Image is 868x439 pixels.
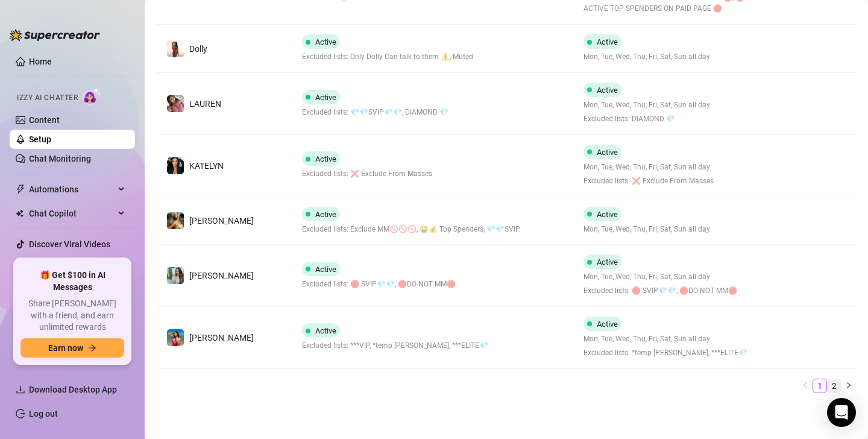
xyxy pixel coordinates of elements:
[315,93,336,102] span: Active
[798,379,813,393] button: left
[583,347,747,359] span: Excluded lists: *temp [PERSON_NAME], ***ELITE💎
[189,161,224,171] span: KATELYN
[88,344,96,352] span: arrow-right
[315,326,336,335] span: Active
[583,99,710,111] span: Mon, Tue, Wed, Thu, Fri, Sat, Sun all day
[597,148,618,157] span: Active
[813,379,827,393] li: 1
[302,51,473,63] span: Excluded lists: Only Dolly Can talk to them ⚠️, Muted
[167,329,184,346] img: Ana
[597,210,618,219] span: Active
[29,409,58,418] a: Log out
[16,185,25,194] span: thunderbolt
[583,285,737,297] span: Excluded lists: 🛑 SVIP💎💎, 🛑DO NOT MM🛑
[583,333,747,345] span: Mon, Tue, Wed, Thu, Fri, Sat, Sun all day
[167,212,184,229] img: ANGI
[20,270,124,293] span: 🎁 Get $100 in AI Messages
[17,92,78,104] span: Izzy AI Chatter
[841,379,856,393] li: Next Page
[29,115,60,125] a: Content
[189,271,254,280] span: [PERSON_NAME]
[189,216,254,226] span: [PERSON_NAME]
[29,239,110,249] a: Discover Viral Videos
[20,338,124,358] button: Earn nowarrow-right
[10,29,100,41] img: logo-BBDzfeDw.svg
[302,107,448,118] span: Excluded lists: 💎💎SVIP💎💎, DIAMOND 💎
[798,379,813,393] li: Previous Page
[583,162,714,173] span: Mon, Tue, Wed, Thu, Fri, Sat, Sun all day
[841,379,856,393] button: right
[302,340,488,352] span: Excluded lists: ***VIP, *temp [PERSON_NAME], ***ELITE💎
[315,265,336,274] span: Active
[29,57,52,66] a: Home
[583,224,710,235] span: Mon, Tue, Wed, Thu, Fri, Sat, Sun all day
[20,298,124,333] span: Share [PERSON_NAME] with a friend, and earn unlimited rewards
[827,398,856,427] div: Open Intercom Messenger
[83,87,101,105] img: AI Chatter
[302,168,432,180] span: Excluded lists: ❌ Exclude From Masses
[583,51,710,63] span: Mon, Tue, Wed, Thu, Fri, Sat, Sun all day
[29,180,115,199] span: Automations
[802,382,809,389] span: left
[167,267,184,284] img: Gracie
[29,385,117,394] span: Download Desktop App
[597,320,618,329] span: Active
[189,333,254,343] span: [PERSON_NAME]
[315,154,336,163] span: Active
[597,257,618,267] span: Active
[597,37,618,46] span: Active
[16,209,24,218] img: Chat Copilot
[302,224,520,235] span: Excluded lists: Exclude MM🚫🚫🚫, 🤑💰 Top Spenders, 💎💎SVIP
[315,210,336,219] span: Active
[29,154,91,163] a: Chat Monitoring
[828,379,841,393] a: 2
[29,134,51,144] a: Setup
[189,44,207,54] span: Dolly
[583,113,710,125] span: Excluded lists: DIAMOND 💎
[189,99,221,109] span: ️‍LAUREN
[167,40,184,57] img: Dolly
[813,379,826,393] a: 1
[167,157,184,174] img: KATELYN
[583,271,737,283] span: Mon, Tue, Wed, Thu, Fri, Sat, Sun all day
[167,95,184,112] img: ️‍LAUREN
[48,343,83,353] span: Earn now
[597,86,618,95] span: Active
[16,385,25,394] span: download
[845,382,852,389] span: right
[827,379,841,393] li: 2
[302,279,456,290] span: Excluded lists: 🛑 SVIP💎💎, 🛑DO NOT MM🛑
[583,175,714,187] span: Excluded lists: ❌ Exclude From Masses
[315,37,336,46] span: Active
[29,204,115,223] span: Chat Copilot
